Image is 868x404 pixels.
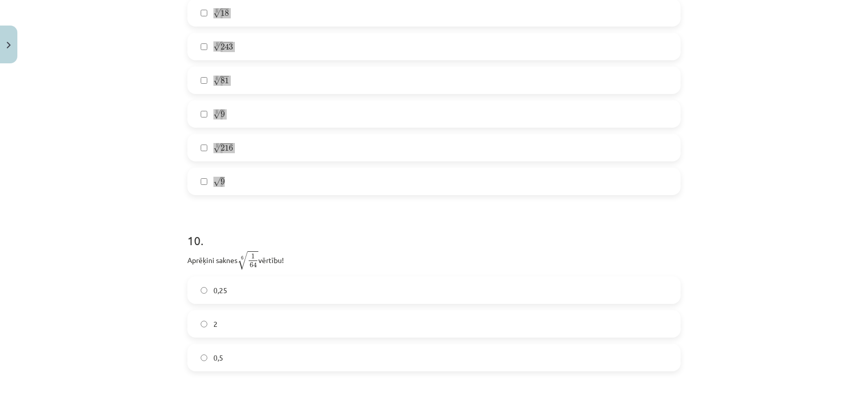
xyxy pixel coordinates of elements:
span: 243 [221,43,233,50]
span: √ [213,42,221,51]
span: √ [213,110,221,119]
span: 0,25 [213,285,227,296]
span: 1 [251,254,255,259]
span: √ [213,177,221,186]
input: 0,5 [201,354,207,361]
span: √ [213,9,221,18]
span: 18 [221,10,229,16]
span: 81 [221,78,229,84]
span: √ [213,144,221,153]
span: √ [213,76,221,85]
p: Aprēķini saknes vērtību! [187,250,681,270]
span: 9 [221,111,225,117]
input: 2 [201,321,207,327]
span: 0,5 [213,352,223,363]
span: 64 [250,262,257,268]
span: 9 [221,179,225,185]
span: √ [237,251,248,270]
span: 2 [213,319,218,329]
span: 216 [221,145,233,151]
input: 0,25 [201,287,207,294]
img: icon-close-lesson-0947bae3869378f0d4975bcd49f059093ad1ed9edebbc8119c70593378902aed.svg [7,42,11,49]
h1: 10 . [187,216,681,247]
